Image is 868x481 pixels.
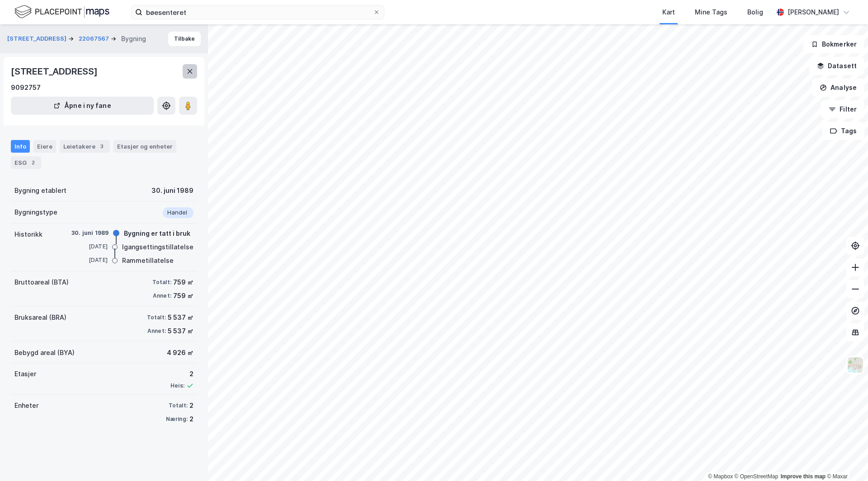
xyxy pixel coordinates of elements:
[142,5,373,19] input: Søk på adresse, matrikkel, gårdeiere, leietakere eller personer
[708,473,733,480] a: Mapbox
[71,229,109,237] div: 30. juni 1989
[97,142,106,151] div: 3
[847,356,864,374] img: Z
[71,243,108,251] div: [DATE]
[122,255,174,266] div: Rammetillatelse
[122,242,193,252] div: Igangsettingstillatelse
[79,34,111,43] button: 22067567
[167,347,193,358] div: 4 926 ㎡
[173,290,193,301] div: 759 ㎡
[14,400,38,411] div: Enheter
[170,382,184,389] div: Heis:
[14,4,109,20] img: logo.f888ab2527a4732fd821a326f86c7f29.svg
[14,229,42,240] div: Historikk
[14,347,75,358] div: Bebygd areal (BYA)
[168,32,201,46] button: Tilbake
[33,140,56,153] div: Eiere
[14,369,36,379] div: Etasjer
[189,414,193,425] div: 2
[117,142,173,150] div: Etasjer og enheter
[14,207,57,218] div: Bygningstype
[28,158,38,167] div: 2
[11,64,99,79] div: [STREET_ADDRESS]
[168,326,193,336] div: 5 537 ㎡
[189,400,193,411] div: 2
[809,57,864,75] button: Datasett
[14,185,66,196] div: Bygning etablert
[822,122,864,140] button: Tags
[170,369,193,379] div: 2
[735,473,778,480] a: OpenStreetMap
[169,402,188,409] div: Totalt:
[147,314,166,321] div: Totalt:
[121,33,146,44] div: Bygning
[788,7,839,18] div: [PERSON_NAME]
[11,82,41,93] div: 9092757
[803,35,864,53] button: Bokmerker
[60,140,110,153] div: Leietakere
[14,277,69,288] div: Bruttoareal (BTA)
[71,256,108,264] div: [DATE]
[695,7,727,18] div: Mine Tags
[821,100,864,118] button: Filter
[7,34,68,43] button: [STREET_ADDRESS]
[147,327,166,335] div: Annet:
[747,7,763,18] div: Bolig
[781,473,826,480] a: Improve this map
[14,312,66,323] div: Bruksareal (BRA)
[823,438,868,481] div: Kontrollprogram for chat
[11,140,30,153] div: Info
[662,7,675,18] div: Kart
[153,292,171,299] div: Annet:
[168,312,193,323] div: 5 537 ㎡
[823,438,868,481] iframe: Chat Widget
[166,416,188,423] div: Næring:
[812,79,864,97] button: Analyse
[124,228,190,239] div: Bygning er tatt i bruk
[151,185,193,196] div: 30. juni 1989
[173,277,193,288] div: 759 ㎡
[11,156,41,169] div: ESG
[11,97,154,115] button: Åpne i ny fane
[152,279,171,286] div: Totalt:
